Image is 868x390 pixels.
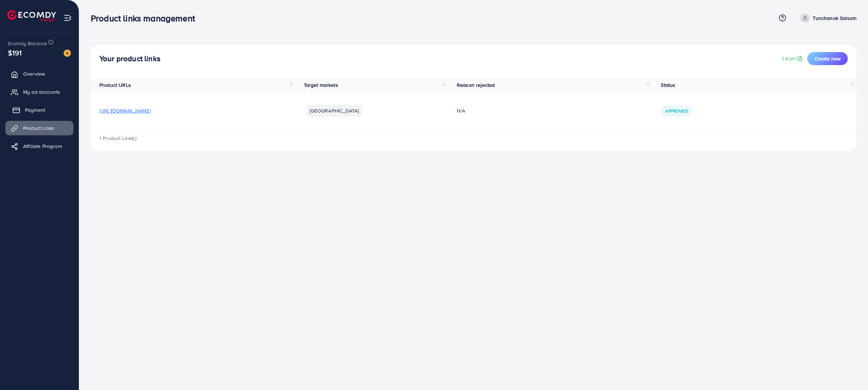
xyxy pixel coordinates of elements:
[807,52,848,65] button: Create new
[91,13,201,24] h3: Product links management
[665,108,688,114] span: Approved
[5,67,73,81] a: Overview
[23,70,45,77] span: Overview
[5,103,73,117] a: Payment
[23,124,54,132] span: Product Links
[661,81,675,89] span: Status
[99,54,161,63] h4: Your product links
[304,81,338,89] span: Target markets
[64,14,72,22] img: menu
[797,13,856,23] a: Tunchanok Saisom
[813,14,856,22] p: Tunchanok Saisom
[99,135,136,142] span: 1 Product Link(s)
[457,81,495,89] span: Reason rejected
[837,357,863,385] iframe: Chat
[99,107,150,114] span: [URL][DOMAIN_NAME]
[99,81,131,89] span: Product URLs
[7,10,56,21] img: logo
[5,85,73,99] a: My ad accounts
[814,55,841,62] span: Create new
[25,106,45,114] span: Payment
[457,107,465,114] span: N/A
[8,47,22,58] span: $191
[782,54,804,63] a: Learn
[5,121,73,135] a: Product Links
[23,143,62,150] span: Affiliate Program
[5,139,73,153] a: Affiliate Program
[307,105,362,116] li: [GEOGRAPHIC_DATA]
[23,88,60,96] span: My ad accounts
[64,50,71,57] img: image
[8,40,47,47] span: Ecomdy Balance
